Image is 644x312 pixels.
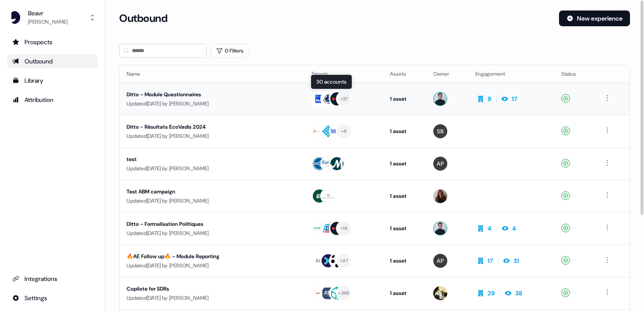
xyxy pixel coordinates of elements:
[341,127,347,135] div: + 6
[488,95,491,103] div: 9
[12,76,92,85] div: Library
[468,65,554,83] th: Engagement
[515,289,522,298] div: 38
[390,289,419,298] div: 1 asset
[12,274,92,283] div: Integrations
[433,286,447,300] img: Armand
[28,18,67,26] div: [PERSON_NAME]
[512,95,517,103] div: 17
[119,12,167,25] h3: Outbound
[390,224,419,233] div: 1 asset
[127,90,288,99] div: Ditto - Module Questionnaires
[433,157,447,171] img: Alexis
[127,229,297,238] div: Updated [DATE] by [PERSON_NAME]
[512,224,516,233] div: 4
[433,92,447,106] img: Ugo
[127,187,288,196] div: Test ABM campaign
[127,284,288,293] div: Copilote for SDRs
[513,256,519,265] div: 31
[7,7,98,28] button: Beavr[PERSON_NAME]
[433,189,447,203] img: Flora
[7,54,98,68] a: Go to outbound experience
[127,294,297,302] div: Updated [DATE] by [PERSON_NAME]
[7,74,98,88] a: Go to templates
[488,224,492,233] div: 4
[127,261,297,270] div: Updated [DATE] by [PERSON_NAME]
[433,221,447,235] img: Ugo
[7,272,98,286] a: Go to integrations
[127,164,297,173] div: Updated [DATE] by [PERSON_NAME]
[311,74,352,89] div: 30 accounts
[127,99,297,108] div: Updated [DATE] by [PERSON_NAME]
[304,65,383,83] th: Targets
[433,254,447,268] img: Alexis
[554,65,595,83] th: Status
[488,256,493,265] div: 17
[127,132,297,140] div: Updated [DATE] by [PERSON_NAME]
[7,291,98,305] a: Go to integrations
[390,256,419,265] div: 1 asset
[338,289,349,297] div: + 365
[127,123,288,131] div: Ditto - Résultats EcoVadis 2024
[390,95,419,103] div: 1 asset
[383,65,426,83] th: Assets
[315,256,323,265] div: AC
[12,38,92,46] div: Prospects
[559,11,630,26] button: New experience
[390,127,419,136] div: 1 asset
[340,257,348,265] div: + 37
[7,93,98,107] a: Go to attribution
[488,289,495,298] div: 29
[433,124,447,138] img: Simon
[120,65,304,83] th: Name
[12,294,92,302] div: Settings
[12,57,92,66] div: Outbound
[12,95,92,104] div: Attribution
[127,196,297,205] div: Updated [DATE] by [PERSON_NAME]
[340,95,348,103] div: + 27
[340,224,347,232] div: + 16
[127,252,288,261] div: 🔥AE Follow up🔥 - Module Reporting
[390,192,419,200] div: 1 asset
[28,9,67,18] div: Beavr
[127,220,288,228] div: Ditto - Formalisation Politiques
[7,35,98,49] a: Go to prospects
[390,159,419,168] div: 1 asset
[210,44,249,58] button: 0 Filters
[426,65,468,83] th: Owner
[127,155,288,164] div: test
